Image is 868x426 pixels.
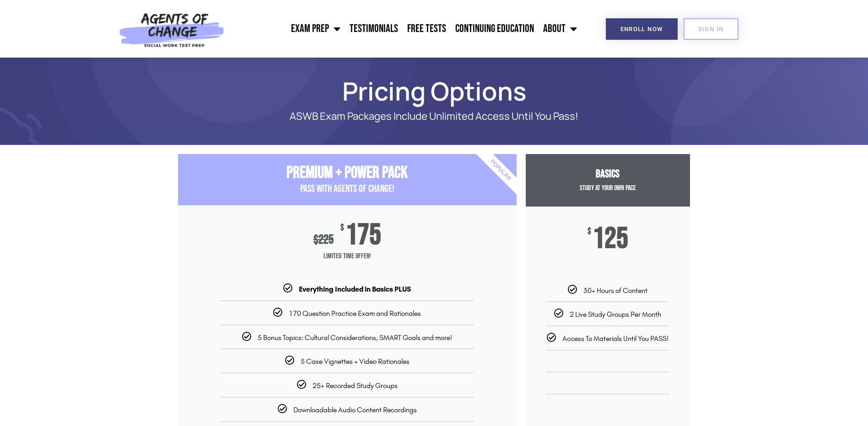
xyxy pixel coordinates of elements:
[300,183,394,195] span: PASS with AGENTS OF CHANGE!
[593,227,628,251] span: 125
[345,224,381,247] span: 175
[313,232,318,247] span: $
[289,309,421,318] span: 170 Question Practice Exam and Rationales
[299,285,411,293] b: Everything Included in Basics PLUS
[583,286,647,295] span: 30+ Hours of Content
[173,80,695,101] h1: Pricing Options
[403,17,451,40] a: Free Tests
[451,17,539,40] a: Continuing Education
[229,17,582,40] nav: Menu
[684,18,739,40] a: SIGN IN
[698,26,724,32] span: SIGN IN
[539,17,582,40] a: About
[588,227,591,236] span: $
[293,405,417,414] span: Downloadable Audio Content Recordings
[178,163,517,183] h3: Premium + Power Pack
[620,26,663,32] span: Enroll Now
[313,232,334,247] div: 225
[526,168,690,181] h3: Basics
[313,381,398,390] span: 25+ Recorded Study Groups
[562,334,669,343] span: Access To Materials Until You PASS!
[345,17,403,40] a: Testimonials
[258,333,452,342] span: 5 Bonus Topics: Cultural Considerations, SMART Goals and more!
[570,310,661,319] span: 2 Live Study Groups Per Month
[286,17,345,40] a: Exam Prep
[210,111,658,122] p: ASWB Exam Packages Include Unlimited Access Until You Pass!
[340,224,344,233] span: $
[580,184,636,192] span: Study at your Own Pace
[447,117,553,223] div: Popular
[606,18,678,40] a: Enroll Now
[301,357,410,366] span: 5 Case Vignettes + Video Rationales
[178,247,517,266] span: Limited Time Offer!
